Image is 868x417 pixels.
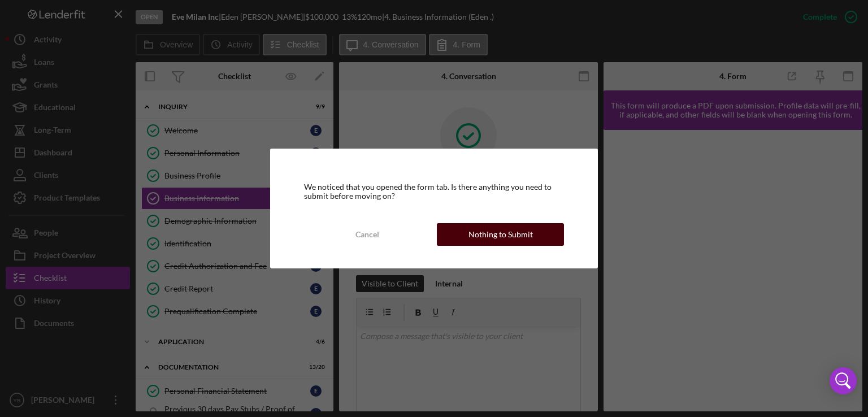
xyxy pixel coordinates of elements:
div: Cancel [355,223,379,246]
button: Cancel [304,223,431,246]
div: Nothing to Submit [468,223,533,246]
div: We noticed that you opened the form tab. Is there anything you need to submit before moving on? [304,183,565,201]
button: Nothing to Submit [437,223,564,246]
div: Open Intercom Messenger [830,367,857,394]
